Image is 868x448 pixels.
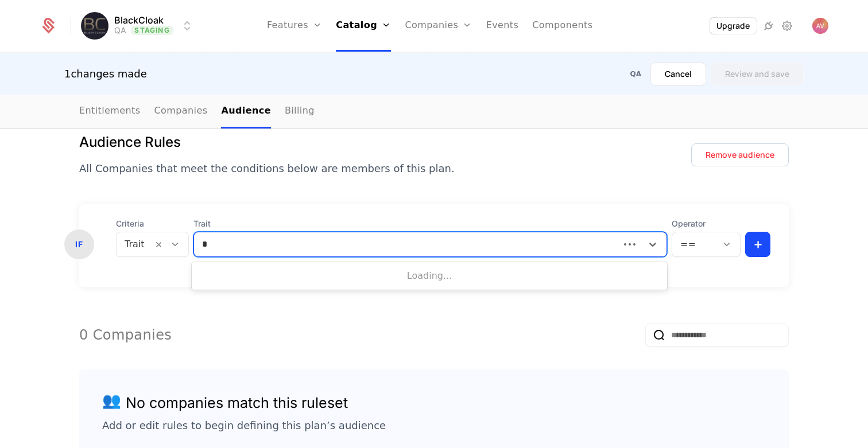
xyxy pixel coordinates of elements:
span: Operator [672,218,741,229]
button: Remove audience [691,143,789,166]
p: All Companies that meet the conditions below are members of this plan. [79,161,455,177]
div: QA [630,69,642,79]
ul: Choose Sub Page [79,95,315,128]
div: Add or edit rules to begin defining this plan’s audience [102,419,386,433]
h1: Audience Rules [79,133,455,151]
img: Adina Veres [812,18,828,34]
button: Upgrade [710,18,757,34]
div: Remove audience [706,149,774,161]
span: Trait [193,218,667,229]
a: Settings [780,19,794,33]
div: Review and save [725,68,789,80]
span: BlackCloak [114,15,164,25]
a: Audience [221,95,271,128]
button: Select environment [84,13,193,38]
button: Review and save [711,63,804,85]
img: BlackCloak [81,12,108,40]
a: Companies [154,95,208,128]
span: Staging [131,26,173,35]
span: 👥 [102,392,121,407]
span: No companies match this ruleset [126,392,348,414]
a: Billing [285,95,315,128]
div: Loading... [192,264,667,287]
span: Criteria [116,218,189,229]
button: + [745,232,770,257]
button: Open user button [812,18,828,34]
div: 1 changes made [64,66,147,82]
div: IF [64,229,94,259]
a: Entitlements [79,95,141,128]
a: Integrations [762,19,776,33]
nav: Main [79,95,789,128]
button: Cancel [650,63,706,85]
div: QA [114,25,126,36]
div: 0 Companies [79,326,172,344]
